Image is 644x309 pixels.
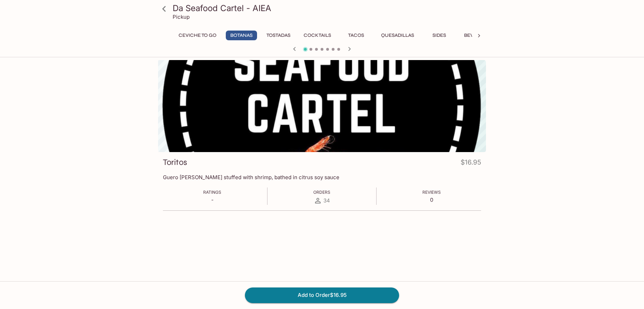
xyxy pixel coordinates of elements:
button: Beverages [460,31,497,40]
button: Botanas [226,31,257,40]
p: Guero [PERSON_NAME] stuffed with shrimp, bathed in citrus soy sauce [163,174,481,181]
span: Orders [313,190,330,195]
h3: Toritos [163,157,187,168]
p: Pickup [173,14,190,20]
button: Ceviche To Go [175,31,220,40]
p: 0 [422,197,441,203]
button: Tostadas [263,31,294,40]
p: - [203,197,221,203]
h3: Da Seafood Cartel - AIEA [173,3,483,14]
button: Cocktails [300,31,335,40]
button: Quesadillas [377,31,418,40]
button: Add to Order$16.95 [245,287,399,303]
span: Reviews [422,190,441,195]
button: Tacos [340,31,372,40]
span: Ratings [203,190,221,195]
div: Toritos [158,60,486,152]
h4: $16.95 [461,157,481,170]
button: Sides [423,31,455,40]
span: 34 [323,197,330,204]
